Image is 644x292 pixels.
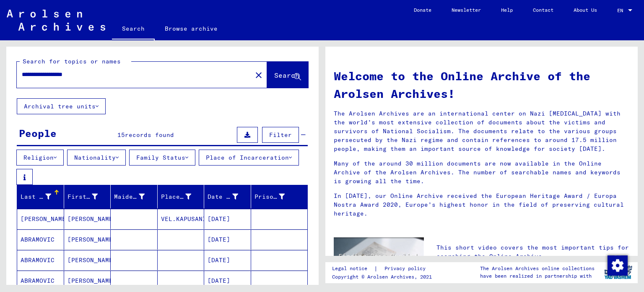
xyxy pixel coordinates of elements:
[17,250,64,270] mat-cell: ABRAMOVIC
[617,7,623,13] mat-select-trigger: EN
[17,98,106,114] button: Archival tree units
[23,58,121,65] mat-label: Search for topics or names
[111,185,158,208] mat-header-cell: Maiden Name
[17,185,64,208] mat-header-cell: Last Name
[129,150,195,166] button: Family Status
[332,264,374,273] a: Legal notice
[114,192,145,201] div: Maiden Name
[112,18,155,40] a: Search
[7,10,105,31] img: Arolsen_neg.svg
[158,185,205,208] mat-header-cell: Place of Birth
[68,190,111,203] div: First Name
[67,150,126,166] button: Nationality
[114,190,157,203] div: Maiden Name
[19,126,57,141] div: People
[254,190,298,203] div: Prisoner #
[254,70,264,80] mat-icon: close
[332,264,436,273] div: |
[204,185,251,208] mat-header-cell: Date of Birth
[199,150,299,166] button: Place of Incarceration
[204,209,251,229] mat-cell: [DATE]
[117,131,125,139] span: 15
[64,209,111,229] mat-cell: [PERSON_NAME]
[334,192,629,218] p: In [DATE], our Online Archive received the European Heritage Award / Europa Nostra Award 2020, Eu...
[125,131,174,139] span: records found
[480,265,595,272] p: The Arolsen Archives online collections
[161,190,204,203] div: Place of Birth
[21,192,51,201] div: Last Name
[204,271,251,291] mat-cell: [DATE]
[68,192,98,201] div: First Name
[16,150,64,166] button: Religion
[334,237,424,287] img: video.jpg
[208,190,251,203] div: Date of Birth
[334,159,629,186] p: Many of the around 30 million documents are now available in the Online Archive of the Arolsen Ar...
[204,250,251,270] mat-cell: [DATE]
[602,262,634,283] img: yv_logo.png
[17,271,64,291] mat-cell: ABRAMOVIC
[250,66,267,83] button: Clear
[378,264,436,273] a: Privacy policy
[64,250,111,270] mat-cell: [PERSON_NAME]
[269,131,292,139] span: Filter
[480,272,595,280] p: have been realized in partnership with
[332,273,436,281] p: Copyright © Arolsen Archives, 2021
[64,185,111,208] mat-header-cell: First Name
[274,71,299,79] span: Search
[208,192,238,201] div: Date of Birth
[64,229,111,250] mat-cell: [PERSON_NAME]
[262,127,299,143] button: Filter
[21,190,64,203] div: Last Name
[436,243,629,261] p: This short video covers the most important tips for searching the Online Archive.
[254,192,285,201] div: Prisoner #
[155,18,228,39] a: Browse archive
[334,67,629,103] h1: Welcome to the Online Archive of the Arolsen Archives!
[204,229,251,250] mat-cell: [DATE]
[334,109,629,153] p: The Arolsen Archives are an international center on Nazi [MEDICAL_DATA] with the world’s most ext...
[608,255,628,276] img: Zustimmung ändern
[17,209,64,229] mat-cell: [PERSON_NAME]
[267,62,308,88] button: Search
[158,209,205,229] mat-cell: VEL.KAPUSANI
[161,192,192,201] div: Place of Birth
[17,229,64,250] mat-cell: ABRAMOVIC
[251,185,308,208] mat-header-cell: Prisoner #
[64,271,111,291] mat-cell: [PERSON_NAME]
